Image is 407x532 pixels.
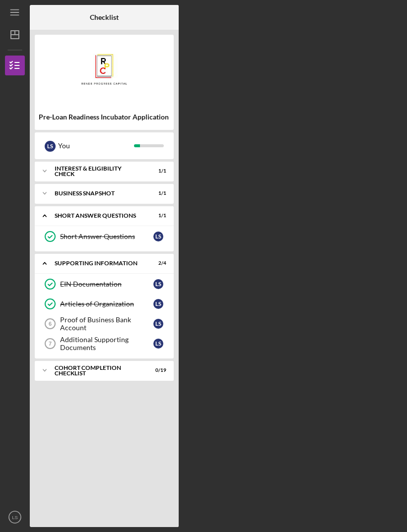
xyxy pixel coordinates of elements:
[153,339,163,349] div: L S
[55,260,141,266] div: Supporting Information
[49,321,52,327] tspan: 6
[55,166,141,177] div: Interest & Eligibility Check
[12,515,18,520] text: LS
[148,367,166,373] div: 0 / 19
[55,213,141,219] div: Short Answer Questions
[148,190,166,196] div: 1 / 1
[153,319,163,329] div: L S
[55,190,141,196] div: Business Snapshot
[40,314,169,334] a: 6Proof of Business Bank AccountLS
[148,168,166,174] div: 1 / 1
[58,137,134,154] div: You
[40,334,169,354] a: 7Additional Supporting DocumentsLS
[55,365,141,376] div: Cohort Completion Checklist
[49,341,52,347] tspan: 7
[153,299,163,309] div: L S
[40,274,169,294] a: EIN DocumentationLS
[60,233,153,240] div: Short Answer Questions
[60,280,153,288] div: EIN Documentation
[5,507,25,527] button: LS
[148,213,166,219] div: 1 / 1
[148,260,166,266] div: 2 / 4
[40,294,169,314] a: Articles of OrganizationLS
[60,316,153,332] div: Proof of Business Bank Account
[60,336,153,352] div: Additional Supporting Documents
[45,141,56,152] div: L S
[153,279,163,289] div: L S
[90,13,119,21] b: Checklist
[35,40,174,99] img: Product logo
[60,300,153,308] div: Articles of Organization
[40,227,169,246] a: Short Answer QuestionsLS
[39,113,170,121] div: Pre-Loan Readiness Incubator Application
[153,232,163,241] div: L S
